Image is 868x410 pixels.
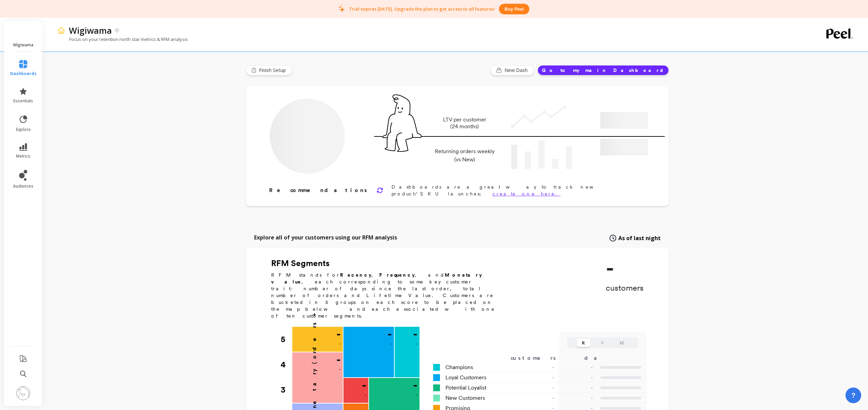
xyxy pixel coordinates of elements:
div: 3 [281,377,292,402]
p: Wigiwama [69,25,112,36]
p: Dashboards are a great way to track new product/SKU launches; [392,184,647,197]
button: M [615,339,629,347]
p: - [390,340,392,348]
p: - [415,391,417,399]
p: - [606,258,644,278]
p: Returning orders weekly (vs New) [433,147,497,164]
button: F [596,339,609,347]
p: - [563,374,593,382]
p: - [387,329,392,340]
button: R [577,339,590,347]
p: - [413,329,417,340]
span: New Dash [504,67,530,74]
p: Focus on your retention north star metrics & RFM analysis [57,36,188,42]
p: - [336,354,341,365]
div: 5 [281,327,292,352]
p: - [339,365,341,374]
p: Trial expires [DATE]. Upgrade the plan to get access to all features! [349,6,495,12]
button: ? [845,387,861,403]
span: audiences [13,184,33,189]
p: - [413,380,417,391]
div: - [514,394,562,402]
span: W [21,29,26,36]
p: - [336,329,341,340]
div: - [514,384,562,392]
div: - [514,363,562,371]
span: essentials [13,98,33,104]
p: customers [606,282,644,293]
p: - [339,340,341,348]
img: header icon [57,26,65,34]
span: As of last night [618,234,661,242]
p: Recommendations [269,186,368,194]
div: 4 [281,352,292,377]
div: days [584,354,612,362]
span: Potential Loyalist [445,384,486,392]
button: Go to my main Dashboard [538,65,669,75]
p: - [415,340,417,348]
p: - [364,391,366,399]
p: Wigiwama [11,42,36,48]
p: - [362,380,366,391]
span: dashboards [10,71,36,76]
span: ? [851,391,855,400]
p: RFM stands for , , and , each corresponding to some key customer trait: number of days since the ... [271,272,503,319]
h2: RFM Segments [271,258,503,269]
img: pal seatted on line [382,94,422,152]
button: New Dash [490,65,534,75]
div: - [514,374,562,382]
p: - [563,384,593,392]
b: Recency [340,272,371,278]
b: Frequency [379,272,415,278]
div: customers [511,354,566,362]
span: explore [16,127,31,132]
p: - [563,394,593,402]
span: metrics [16,153,30,159]
button: Finish Setup [246,65,292,75]
p: Explore all of your customers using our RFM analysis [254,233,397,241]
span: Champions [445,363,473,371]
img: profile picture [16,386,30,400]
span: Finish Setup [259,67,288,74]
a: create one here. [492,191,561,196]
button: Buy peel [499,4,529,14]
p: - [563,363,593,371]
p: LTV per customer (24 months) [433,116,497,130]
span: New Customers [445,394,485,402]
span: Loyal Customers [445,374,486,382]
